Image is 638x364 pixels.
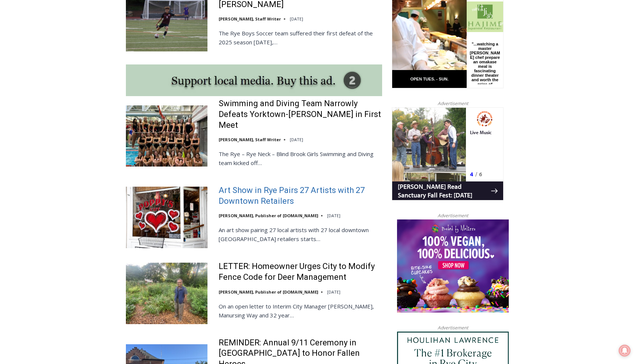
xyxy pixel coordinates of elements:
div: "We would have speakers with experience in local journalism speak to us about their experiences a... [188,0,352,72]
a: LETTER: Homeowner Urges City to Modify Fence Code for Deer Management [219,261,382,282]
img: Swimming and Diving Team Narrowly Defeats Yorktown-Somers in First Meet [126,105,207,167]
a: Art Show in Rye Pairs 27 Artists with 27 Downtown Retailers [219,185,382,206]
div: / [83,63,85,70]
span: Advertisement [430,100,476,107]
time: [DATE] [290,137,303,142]
div: 4 [78,63,82,70]
img: Art Show in Rye Pairs 27 Artists with 27 Downtown Retailers [126,187,207,248]
a: [PERSON_NAME], Staff Writer [219,16,281,22]
img: support local media, buy this ad [126,64,382,96]
time: [DATE] [290,16,303,22]
p: The Rye Boys Soccer team suffered their first defeat of the 2025 season [DATE],… [219,29,382,47]
a: Intern @ [DOMAIN_NAME] [179,72,361,93]
span: Intern @ [DOMAIN_NAME] [195,74,345,91]
p: An art show pairing 27 local artists with 27 local downtown [GEOGRAPHIC_DATA] retailers starts… [219,225,382,243]
span: Advertisement [430,324,476,331]
p: The Rye – Rye Neck – Blind Brook Girls Swimming and Diving team kicked off… [219,149,382,167]
a: [PERSON_NAME], Staff Writer [219,137,281,142]
img: Baked by Melissa [397,219,509,313]
p: On an open letter to Interim City Manager [PERSON_NAME], Manursing Way and 32 year… [219,302,382,320]
div: Live Music [78,22,100,61]
img: LETTER: Homeowner Urges City to Modify Fence Code for Deer Management [126,263,207,324]
div: 6 [87,63,91,70]
a: [PERSON_NAME], Publisher of [DOMAIN_NAME] [219,289,318,295]
a: Open Tues. - Sun. [PHONE_NUMBER] [0,75,75,93]
time: [DATE] [327,213,340,218]
time: [DATE] [327,289,340,295]
a: [PERSON_NAME] Read Sanctuary Fall Fest: [DATE] [0,74,111,93]
div: "...watching a master [PERSON_NAME] chef prepare an omakase meal is fascinating dinner theater an... [77,47,109,89]
a: Swimming and Diving Team Narrowly Defeats Yorktown-[PERSON_NAME] in First Meet [219,98,382,130]
span: Open Tues. - Sun. [PHONE_NUMBER] [2,77,73,105]
h4: [PERSON_NAME] Read Sanctuary Fall Fest: [DATE] [6,75,99,92]
a: [PERSON_NAME], Publisher of [DOMAIN_NAME] [219,213,318,218]
span: Advertisement [430,212,476,219]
